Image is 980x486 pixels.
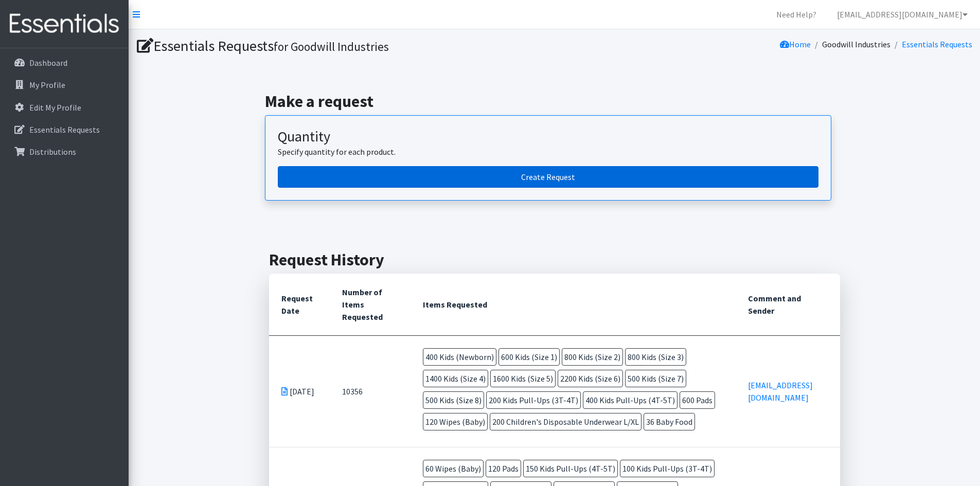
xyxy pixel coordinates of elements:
td: 10356 [330,335,411,447]
span: 400 Kids (Newborn) [423,348,496,366]
h2: Request History [269,250,840,269]
h2: Make a request [265,92,844,111]
span: 200 Children's Disposable Underwear L/XL [490,413,642,430]
a: Distributions [4,141,124,162]
span: 120 Pads [486,460,521,477]
span: 1400 Kids (Size 4) [423,370,488,387]
span: 200 Kids Pull-Ups (3T-4T) [486,391,581,409]
span: 60 Wipes (Baby) [423,460,484,477]
a: Home [780,39,811,49]
span: 150 Kids Pull-Ups (4T-5T) [523,460,618,477]
span: 1600 Kids (Size 5) [490,370,556,387]
th: Request Date [269,274,330,336]
a: Essentials Requests [902,39,972,49]
a: [EMAIL_ADDRESS][DOMAIN_NAME] [829,4,976,25]
span: 800 Kids (Size 3) [625,348,686,366]
p: Essentials Requests [29,124,100,135]
p: Dashboard [29,58,67,68]
span: 36 Baby Food [644,413,695,430]
th: Items Requested [411,274,736,336]
span: 100 Kids Pull-Ups (3T-4T) [620,460,715,477]
a: Need Help? [768,4,825,25]
a: Dashboard [4,52,124,73]
img: HumanEssentials [4,7,124,41]
h3: Quantity [278,128,818,146]
span: 500 Kids (Size 7) [625,370,686,387]
a: Edit My Profile [4,97,124,118]
span: 800 Kids (Size 2) [562,348,623,366]
p: Distributions [29,147,76,157]
h1: Essentials Requests [137,37,551,55]
a: My Profile [4,75,124,95]
p: Edit My Profile [29,102,81,113]
a: Goodwill Industries [822,39,890,49]
span: 600 Kids (Size 1) [498,348,560,366]
td: [DATE] [269,335,330,447]
p: My Profile [29,80,65,90]
span: 400 Kids Pull-Ups (4T-5T) [583,391,678,409]
p: Specify quantity for each product. [278,146,818,158]
span: 500 Kids (Size 8) [423,391,484,409]
span: 120 Wipes (Baby) [423,413,488,430]
a: Essentials Requests [4,119,124,140]
span: 600 Pads [680,391,715,409]
a: Create a request by quantity [278,166,818,188]
a: [EMAIL_ADDRESS][DOMAIN_NAME] [748,380,813,403]
th: Number of Items Requested [330,274,411,336]
th: Comment and Sender [736,274,840,336]
span: 2200 Kids (Size 6) [558,370,623,387]
small: for Goodwill Industries [274,39,389,54]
